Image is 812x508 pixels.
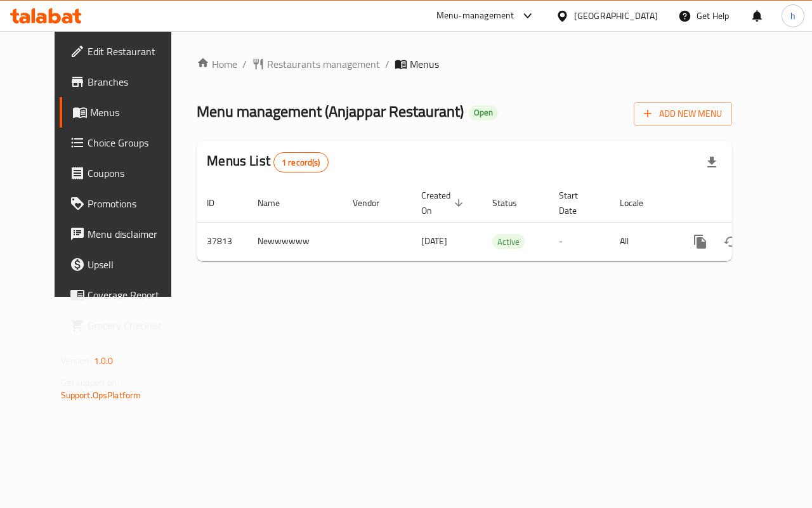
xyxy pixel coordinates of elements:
div: Menu-management [436,8,514,23]
a: Support.OpsPlatform [61,387,141,403]
nav: breadcrumb [197,56,732,72]
span: Grocery Checklist [88,318,180,333]
span: Start Date [559,188,594,218]
li: / [242,56,247,72]
button: Add New Menu [634,102,732,126]
h2: Menus List [207,152,328,173]
a: Grocery Checklist [60,310,190,341]
span: Open [469,107,498,118]
span: Add New Menu [644,106,722,122]
span: Menu management ( Anjappar Restaurant ) [197,97,464,126]
a: Branches [60,67,190,97]
div: Export file [697,147,727,178]
td: - [549,222,610,261]
td: All [610,222,675,261]
span: Menu disclaimer [88,226,180,242]
span: Restaurants management [267,56,380,72]
span: Vendor [353,195,396,211]
td: Newwwwww [247,222,343,261]
span: 1 record(s) [274,157,328,169]
a: Home [197,56,237,72]
a: Edit Restaurant [60,36,190,67]
span: Coverage Report [88,287,180,303]
span: Name [258,195,296,211]
span: Edit Restaurant [88,44,180,59]
li: / [385,56,390,72]
a: Choice Groups [60,127,190,158]
a: Menus [60,97,190,127]
div: Total records count [273,152,329,173]
span: Status [492,195,534,211]
a: Upsell [60,249,190,280]
a: Coverage Report [60,280,190,310]
span: Branches [88,74,180,89]
a: Restaurants management [252,56,380,72]
span: [DATE] [421,233,447,249]
span: h [790,9,796,23]
span: ID [207,195,231,211]
button: Change Status [716,226,746,257]
span: Menus [90,105,180,120]
span: Coupons [88,166,180,181]
span: Created On [421,188,467,218]
div: [GEOGRAPHIC_DATA] [574,9,658,23]
a: Coupons [60,158,190,188]
span: Choice Groups [88,135,180,150]
span: 1.0.0 [94,353,114,369]
div: Open [469,105,498,120]
button: more [685,226,716,257]
td: 37813 [197,222,247,261]
div: Active [492,234,525,249]
a: Promotions [60,188,190,219]
span: Version: [61,353,92,369]
span: Menus [410,56,439,72]
span: Promotions [88,196,180,211]
span: Upsell [88,257,180,272]
span: Get support on: [61,374,119,391]
a: Menu disclaimer [60,219,190,249]
span: Active [492,235,525,249]
span: Locale [620,195,660,211]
